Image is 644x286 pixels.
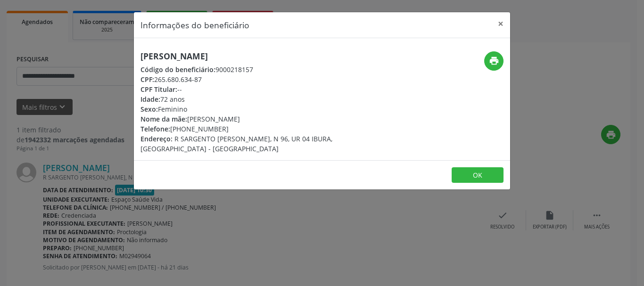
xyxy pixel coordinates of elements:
span: CPF: [140,75,154,84]
span: Idade: [140,95,160,104]
span: R SARGENTO [PERSON_NAME], N 96, UR 04 IBURA, [GEOGRAPHIC_DATA] - [GEOGRAPHIC_DATA] [140,134,332,153]
div: 72 anos [140,94,378,104]
div: 9000218157 [140,65,378,74]
span: Sexo: [140,105,158,114]
div: [PERSON_NAME] [140,114,378,124]
span: CPF Titular: [140,85,177,94]
span: Nome da mãe: [140,114,187,123]
button: OK [452,167,504,183]
h5: Informações do beneficiário [140,19,249,31]
span: Telefone: [140,124,170,133]
i: print [489,56,499,66]
div: Feminino [140,104,378,114]
span: Código do beneficiário: [140,65,215,74]
span: Endereço: [140,134,173,143]
div: [PHONE_NUMBER] [140,124,378,134]
button: Close [491,12,510,35]
div: 265.680.634-87 [140,74,378,84]
div: -- [140,84,378,94]
h5: [PERSON_NAME] [140,51,378,61]
button: print [484,51,504,71]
